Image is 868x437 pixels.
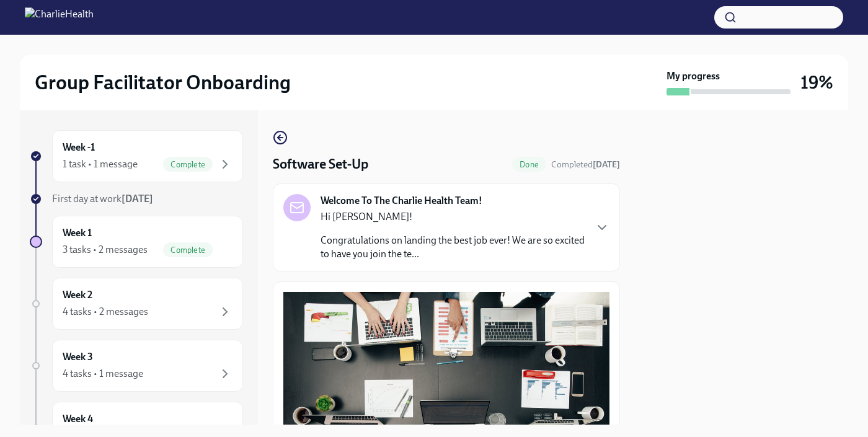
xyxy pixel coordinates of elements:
[52,193,153,205] span: First day at work
[163,245,213,255] span: Complete
[163,160,213,169] span: Complete
[122,193,153,205] strong: [DATE]
[321,234,585,261] p: Congratulations on landing the best job ever! We are so excited to have you join the te...
[63,141,95,154] h6: Week -1
[25,7,94,27] img: CharlieHealth
[63,288,92,302] h6: Week 2
[593,159,620,170] strong: [DATE]
[30,216,243,268] a: Week 13 tasks • 2 messagesComplete
[63,226,92,240] h6: Week 1
[273,155,368,174] h4: Software Set-Up
[512,160,546,169] span: Done
[800,71,833,94] h3: 19%
[63,305,148,319] div: 4 tasks • 2 messages
[551,159,620,170] span: September 22nd, 2025 13:46
[30,192,243,206] a: First day at work[DATE]
[63,412,93,426] h6: Week 4
[63,367,143,381] div: 4 tasks • 1 message
[551,159,620,170] span: Completed
[321,210,585,224] p: Hi [PERSON_NAME]!
[63,350,93,364] h6: Week 3
[321,194,482,208] strong: Welcome To The Charlie Health Team!
[63,243,148,257] div: 3 tasks • 2 messages
[30,130,243,182] a: Week -11 task • 1 messageComplete
[30,340,243,392] a: Week 34 tasks • 1 message
[666,69,720,83] strong: My progress
[35,70,291,95] h2: Group Facilitator Onboarding
[63,157,138,171] div: 1 task • 1 message
[30,278,243,330] a: Week 24 tasks • 2 messages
